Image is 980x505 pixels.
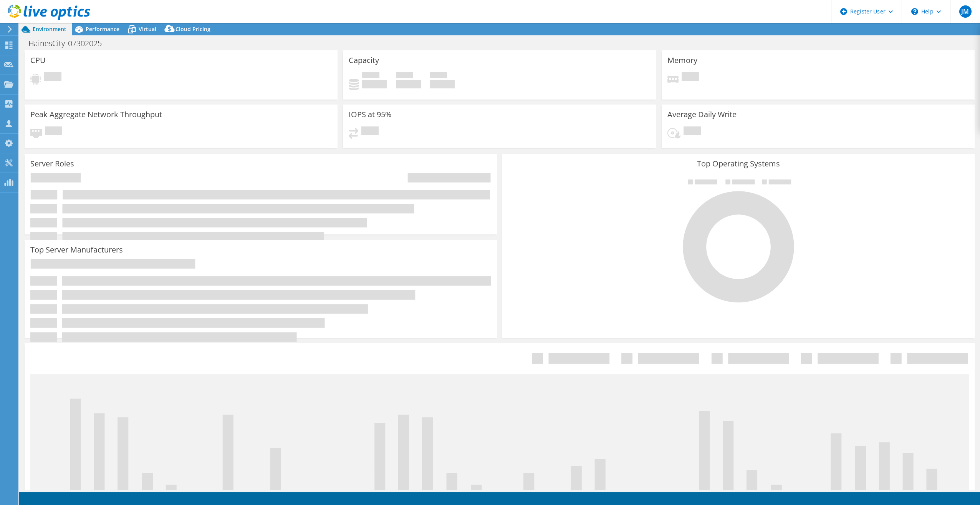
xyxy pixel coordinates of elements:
h3: Capacity [349,56,379,65]
span: JM [959,5,972,18]
span: Total [430,72,447,80]
svg: \n [911,8,918,15]
h3: CPU [30,56,46,65]
h3: Average Daily Write [667,110,737,119]
span: Used [362,72,379,80]
h1: HainesCity_07302025 [25,39,114,48]
span: Pending [45,126,62,137]
span: Performance [86,25,119,33]
span: Environment [33,25,66,33]
h3: Top Operating Systems [508,159,969,168]
span: Pending [44,72,61,83]
h3: Top Server Manufacturers [30,246,123,254]
h4: 0 GiB [362,80,387,88]
span: Pending [684,126,701,137]
span: Free [396,72,413,80]
h3: Server Roles [30,159,74,168]
h3: Peak Aggregate Network Throughput [30,110,162,119]
h4: 0 GiB [396,80,421,88]
span: Virtual [139,25,156,33]
h3: IOPS at 95% [349,110,392,119]
h3: Memory [667,56,697,65]
h4: 0 GiB [430,80,455,88]
span: Cloud Pricing [175,25,210,33]
span: Pending [682,72,699,83]
span: Pending [361,126,379,137]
